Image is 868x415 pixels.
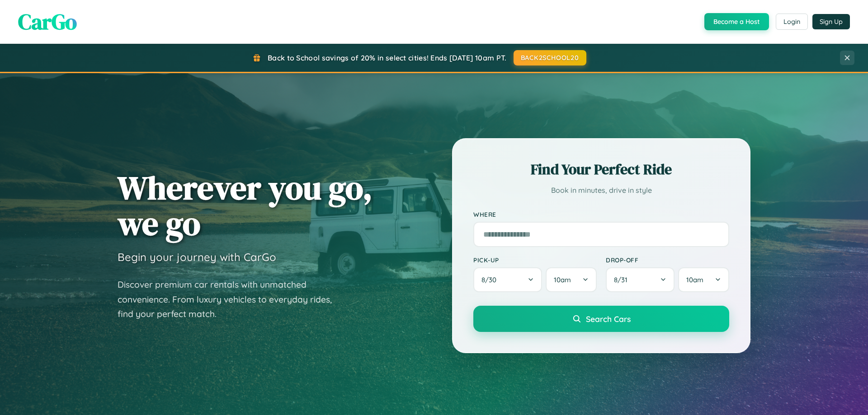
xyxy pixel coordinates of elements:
button: 10am [678,267,729,292]
button: Sign Up [812,14,850,29]
span: Back to School savings of 20% in select cities! Ends [DATE] 10am PT. [268,53,506,62]
button: Login [776,14,808,30]
label: Drop-off [606,256,729,264]
p: Book in minutes, drive in style [473,184,729,197]
button: Search Cars [473,306,729,332]
span: 10am [686,275,703,284]
button: Become a Host [704,13,769,30]
label: Pick-up [473,256,597,264]
span: 8 / 30 [481,275,501,284]
button: 10am [546,267,597,292]
h3: Begin your journey with CarGo [118,250,276,264]
p: Discover premium car rentals with unmatched convenience. From luxury vehicles to everyday rides, ... [118,277,344,322]
button: 8/31 [606,267,675,292]
button: BACK2SCHOOL20 [514,50,586,65]
span: CarGo [18,7,77,37]
button: 8/30 [473,267,542,292]
h2: Find Your Perfect Ride [473,159,729,179]
label: Where [473,210,729,218]
span: 10am [554,275,571,284]
span: 8 / 31 [614,275,632,284]
span: Search Cars [586,314,631,324]
h1: Wherever you go, we go [118,170,373,241]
